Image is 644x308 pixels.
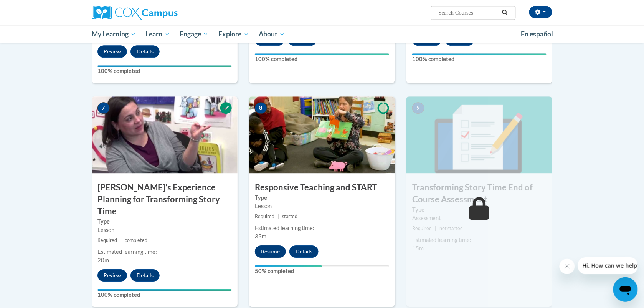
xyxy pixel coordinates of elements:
[92,182,238,217] h3: [PERSON_NAME]’s Experience Planning for Transforming Story Time
[412,205,547,214] label: Type
[92,30,136,39] span: My Learning
[97,257,109,263] span: 20m
[97,45,127,58] button: Review
[255,194,389,202] label: Type
[92,6,178,20] img: Cox Campus
[259,30,285,39] span: About
[120,237,122,243] span: |
[412,102,424,114] span: 9
[97,217,232,226] label: Type
[412,53,547,55] div: Your progress
[255,265,322,267] div: Your progress
[435,225,436,231] span: |
[175,25,213,43] a: Engage
[560,259,575,274] iframe: Close message
[92,96,238,173] img: Course Image
[439,225,463,231] span: not started
[213,25,254,43] a: Explore
[255,233,266,240] span: 35m
[180,30,208,39] span: Engage
[97,291,232,299] label: 100% completed
[87,25,141,43] a: My Learning
[412,245,424,252] span: 15m
[438,8,499,17] input: Search Courses
[254,25,290,43] a: About
[5,5,62,12] span: Hi. How can we help?
[97,289,232,291] div: Your progress
[406,96,552,173] img: Course Image
[249,96,395,173] img: Course Image
[97,102,110,114] span: 7
[97,65,232,67] div: Your progress
[249,182,395,194] h3: Responsive Teaching and START
[255,224,389,232] div: Estimated learning time:
[141,25,175,43] a: Learn
[97,237,117,243] span: Required
[516,26,558,42] a: En español
[97,226,232,234] div: Lesson
[412,214,547,222] div: Assessment
[406,182,552,205] h3: Transforming Story Time End of Course Assessment
[92,6,238,20] a: Cox Campus
[529,6,552,18] button: Account Settings
[412,236,547,244] div: Estimated learning time:
[97,269,127,282] button: Review
[521,30,553,38] span: En español
[255,55,389,63] label: 100% completed
[412,55,547,63] label: 100% completed
[255,202,389,210] div: Lesson
[578,257,638,274] iframe: Message from company
[255,245,286,258] button: Resume
[289,245,319,258] button: Details
[146,30,170,39] span: Learn
[97,67,232,75] label: 100% completed
[80,25,564,43] div: Main menu
[125,237,147,243] span: completed
[282,214,297,219] span: started
[130,45,160,58] button: Details
[255,53,389,55] div: Your progress
[218,30,249,39] span: Explore
[255,102,267,114] span: 8
[130,269,160,282] button: Details
[613,277,638,302] iframe: Button to launch messaging window
[255,267,389,275] label: 50% completed
[499,8,511,17] button: Search
[97,248,232,256] div: Estimated learning time:
[277,214,279,219] span: |
[412,225,432,231] span: Required
[255,214,274,219] span: Required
